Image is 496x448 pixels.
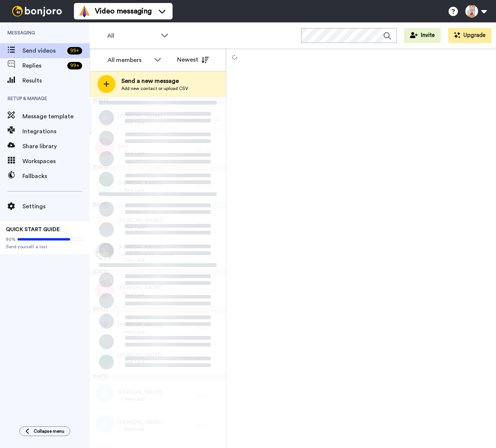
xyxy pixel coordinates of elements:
[196,326,222,332] div: [DATE]
[95,317,114,336] img: 2ae8cb1d-230b-4fda-bf7a-849245ca620b.png
[95,243,114,261] img: bdce223a-33d5-4222-85a4-c2a3f6b04a4c.jpg
[67,62,82,69] div: 99 +
[404,28,441,43] button: Invite
[121,85,188,91] span: Add new contact or upload CSV
[118,351,162,359] span: [PERSON_NAME]
[19,426,70,436] button: Collapse menu
[6,227,60,232] span: QUICK START GUIDE
[118,244,173,251] span: [PERSON_NAME]
[95,385,114,403] img: a.png
[448,28,492,43] button: Upgrade
[95,347,114,366] img: j.png
[22,61,64,70] span: Replies
[90,306,226,314] div: [DATE]
[95,414,114,433] img: a.png
[22,202,90,211] span: Settings
[95,6,152,16] span: Video messaging
[90,164,226,172] div: [DATE]
[22,172,90,181] span: Fallbacks
[108,56,150,65] div: All members
[22,127,90,136] span: Integrations
[118,321,162,329] span: [PERSON_NAME]
[95,213,114,231] img: r.png
[196,146,222,152] div: 5 hr. ago
[107,31,157,40] span: All
[118,217,162,224] span: [PERSON_NAME]
[118,284,162,292] span: [PERSON_NAME]
[118,251,173,257] span: Special Education Teacher
[90,373,226,381] div: [DATE]
[118,142,145,150] span: Saru
[196,423,222,429] div: [DATE]
[22,157,90,166] span: Workspaces
[118,112,162,120] span: [PERSON_NAME]
[78,5,90,17] img: vm-color.svg
[6,244,84,250] span: Send yourself a test
[118,419,162,426] span: [PERSON_NAME]
[118,224,162,230] span: ✉️ New Lead
[9,6,65,16] img: bj-logo-header-white.svg
[95,175,114,194] img: c.png
[196,184,222,190] div: [DATE]
[67,47,82,55] div: 99 +
[196,355,222,361] div: [DATE]
[118,120,162,126] span: ✉️ New Lead
[22,142,90,151] span: Share library
[118,180,162,187] span: [PERSON_NAME]
[196,221,222,227] div: [DATE]
[118,426,162,432] span: ✉️ New Lead
[196,393,222,399] div: [DATE]
[171,52,214,67] button: Newest
[22,112,90,121] span: Message template
[34,428,64,434] span: Collapse menu
[118,389,162,396] span: [PERSON_NAME]
[22,76,90,85] span: Results
[22,46,64,55] span: Send videos
[95,280,114,299] img: s.png
[90,97,226,105] div: [DATE]
[118,292,162,298] span: ✉️ New Lead
[95,138,114,157] img: s.png
[6,236,16,242] span: 80%
[118,187,162,193] span: ✉️ New Lead
[90,202,226,209] div: [DATE]
[121,77,188,85] span: Send a new message
[118,396,162,402] span: ✉️ New Lead
[118,150,145,156] span: ✉️ New Lead
[196,116,222,122] div: 27 min. ago
[118,329,162,335] span: ✉️ New Lead
[90,269,226,276] div: [DATE]
[196,288,222,294] div: [DATE]
[118,257,173,263] span: ✉️ New Lead
[118,359,162,365] span: ✉️ New Lead
[196,251,222,257] div: [DATE]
